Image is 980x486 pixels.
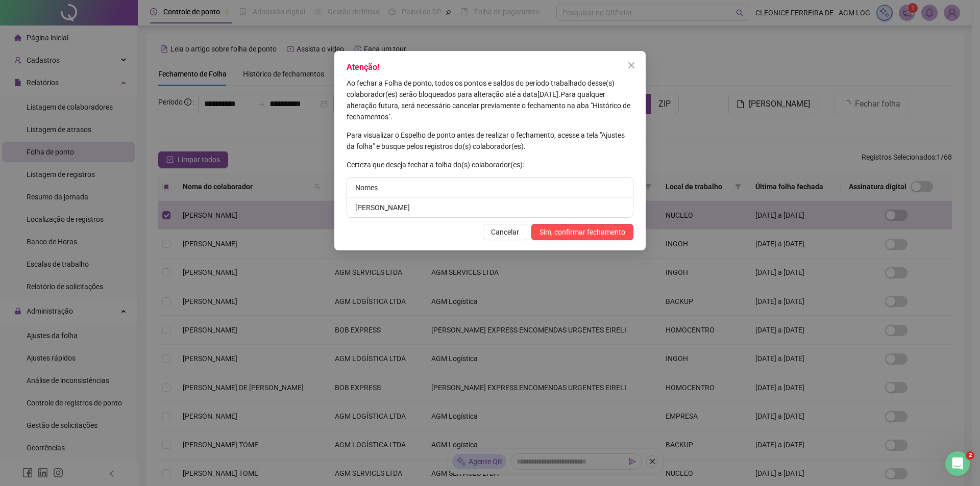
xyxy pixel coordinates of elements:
iframe: Intercom live chat [945,451,970,476]
span: Sim, confirmar fechamento [540,226,625,238]
button: Close [623,57,640,73]
span: 2 [966,451,974,459]
span: Para qualquer alteração futura, será necessário cancelar previamente o fechamento na aba "Históri... [347,90,630,121]
span: close [627,61,635,69]
span: Para visualizar o Espelho de ponto antes de realizar o fechamento, acesse a tela "Ajustes da folh... [347,131,625,150]
span: Certeza que deseja fechar a folha do(s) colaborador(es): [347,161,524,169]
span: Cancelar [491,226,519,238]
p: [DATE] . [347,78,633,122]
span: Ao fechar a Folha de ponto, todos os pontos e saldos do período trabalhado desse(s) colaborador(e... [347,79,615,98]
li: [PERSON_NAME] [347,198,633,217]
span: Nomes [355,184,378,192]
button: Cancelar [483,224,527,240]
button: Sim, confirmar fechamento [531,224,633,240]
span: Atenção! [347,62,379,72]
